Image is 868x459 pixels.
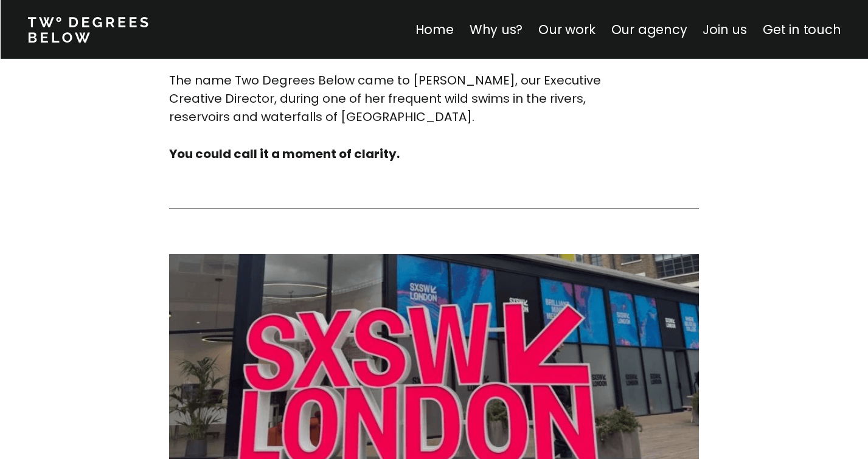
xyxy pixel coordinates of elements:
strong: You could call it a moment of clarity. [169,145,400,162]
a: Why us? [469,21,523,38]
a: Home [415,21,453,38]
a: Our agency [611,21,687,38]
a: Our work [538,21,595,38]
a: Join us [703,21,747,38]
span: The name Two Degrees Below came to [PERSON_NAME], our Executive Creative Director, during one of ... [169,72,604,125]
a: Get in touch [763,21,841,38]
